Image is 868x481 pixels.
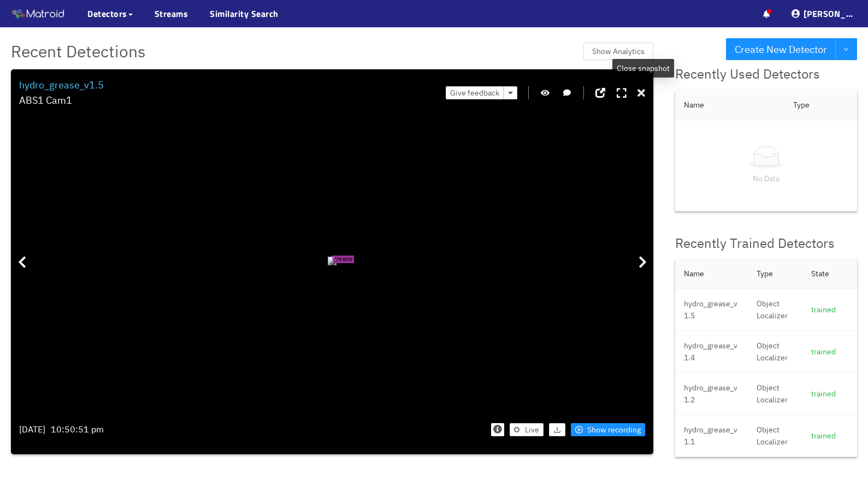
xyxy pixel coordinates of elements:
[571,423,645,436] button: play-circleShow recording
[549,423,565,436] button: download
[748,259,802,289] th: Type
[587,424,641,436] span: Show recording
[675,415,748,457] td: hydro_grease_v1.1
[612,59,674,78] div: Close snapshot
[811,304,848,316] div: trained
[802,259,857,289] th: State
[553,426,561,435] span: download
[11,38,146,64] span: Recent Detections
[332,256,354,263] span: grease tear
[811,430,848,442] div: trained
[675,90,784,120] th: Name
[525,424,539,436] span: Live
[675,331,748,373] td: hydro_grease_v1.4
[811,388,848,400] div: trained
[748,415,802,457] td: Object Localizer
[450,87,499,99] span: Give feedback
[675,233,857,254] div: Recently Trained Detectors
[835,38,857,60] button: down
[592,45,645,57] span: Show Analytics
[11,6,66,22] img: Matroid logo
[748,373,802,415] td: Object Localizer
[19,78,104,93] div: hydro_grease_v1.5
[675,289,748,331] td: hydro_grease_v1.5
[748,289,802,331] td: Object Localizer
[843,46,849,53] span: down
[811,346,848,358] div: trained
[748,331,802,373] td: Object Localizer
[510,423,544,436] button: Live
[210,7,279,20] a: Similarity Search
[675,373,748,415] td: hydro_grease_v1.2
[583,43,653,60] button: Show Analytics
[575,426,583,435] span: play-circle
[675,259,748,289] th: Name
[51,423,104,436] div: 10:50:51 pm
[446,86,504,99] button: Give feedback
[19,93,104,108] div: ABS1 Cam1
[784,90,857,120] th: Type
[684,173,848,185] p: No Data
[155,7,188,20] a: Streams
[726,38,836,60] button: Create New Detector
[735,41,827,57] span: Create New Detector
[87,7,127,20] span: Detectors
[19,423,45,436] div: [DATE]
[675,64,857,85] div: Recently Used Detectors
